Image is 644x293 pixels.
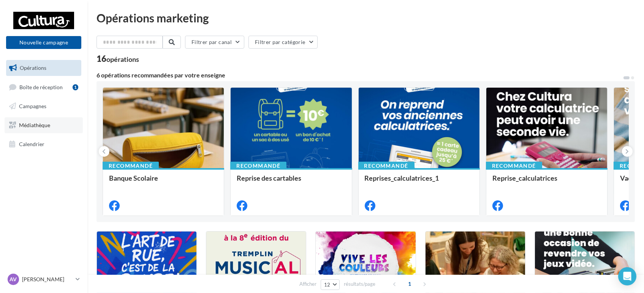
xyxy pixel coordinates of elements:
[403,278,416,290] span: 1
[321,279,340,290] button: 12
[106,56,139,63] div: opérations
[5,79,83,95] a: Boîte de réception1
[103,162,159,170] div: Recommandé
[230,162,286,170] div: Recommandé
[5,117,83,133] a: Médiathèque
[19,103,46,109] span: Campagnes
[5,60,83,76] a: Opérations
[20,65,46,71] span: Opérations
[492,174,557,182] span: Reprise_calculatrices
[19,122,50,128] span: Médiathèque
[5,98,83,114] a: Campagnes
[6,272,81,287] a: AV [PERSON_NAME]
[237,174,301,182] span: Reprise des cartables
[97,55,139,63] div: 16
[324,282,331,288] span: 12
[486,162,542,170] div: Recommandé
[19,140,44,147] span: Calendrier
[299,280,316,288] span: Afficher
[344,280,375,288] span: résultats/page
[5,136,83,152] a: Calendrier
[365,174,439,182] span: Reprises_calculatrices_1
[358,162,415,170] div: Recommandé
[97,72,623,78] div: 6 opérations recommandées par votre enseigne
[10,276,17,283] span: AV
[618,267,636,285] div: Open Intercom Messenger
[22,276,73,283] p: [PERSON_NAME]
[97,12,635,24] div: Opérations marketing
[73,84,78,90] div: 1
[19,83,63,90] span: Boîte de réception
[185,36,244,49] button: Filtrer par canal
[109,174,158,182] span: Banque Scolaire
[248,36,318,49] button: Filtrer par catégorie
[6,36,81,49] button: Nouvelle campagne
